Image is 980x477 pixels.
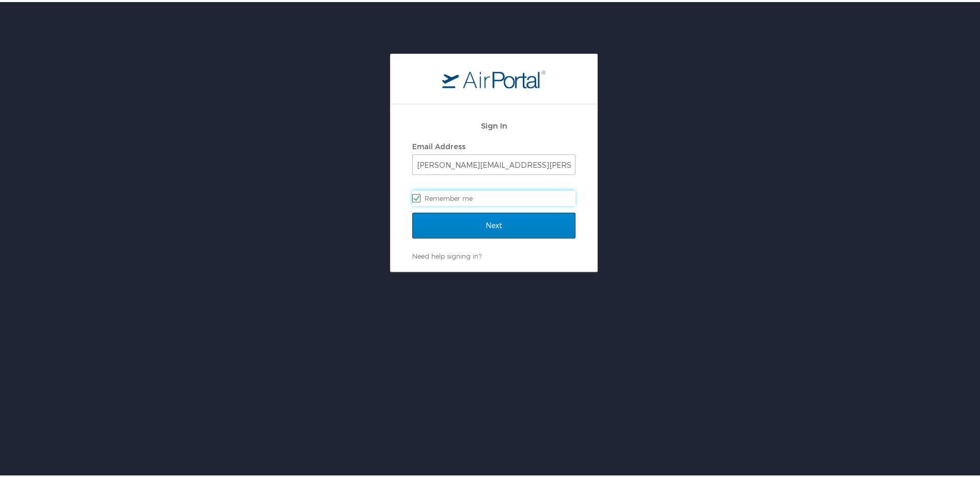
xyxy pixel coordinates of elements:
[412,188,575,204] label: Remember me
[442,68,546,86] img: logo
[412,118,575,130] h2: Sign In
[412,211,575,236] input: Next
[412,250,481,258] a: Need help signing in?
[412,140,465,149] label: Email Address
